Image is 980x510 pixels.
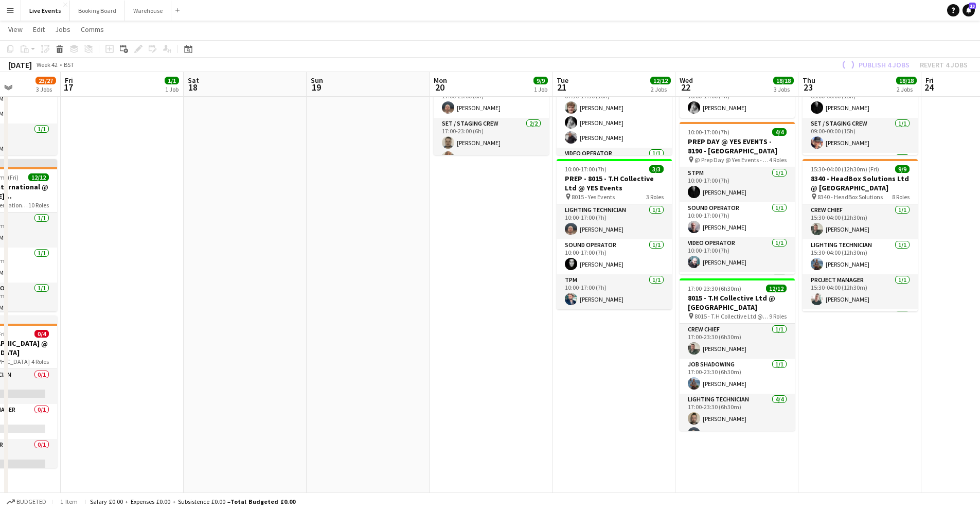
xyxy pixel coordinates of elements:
button: Warehouse [125,1,171,21]
span: 12/12 [766,285,787,292]
span: 8015 - T.H Collective Ltd @ [GEOGRAPHIC_DATA] [694,312,769,320]
app-card-role: Crew Chief1/117:00-23:30 (6h30m)[PERSON_NAME] [680,324,795,359]
span: View [8,25,23,34]
div: 1 Job [534,85,547,93]
span: 4 Roles [31,358,49,365]
a: Comms [77,23,108,36]
app-card-role: Crew Chief1/115:30-04:00 (12h30m)[PERSON_NAME] [803,204,918,239]
app-job-card: 17:00-23:30 (6h30m)12/128015 - T.H Collective Ltd @ [GEOGRAPHIC_DATA] 8015 - T.H Collective Ltd @... [680,278,795,431]
span: Jobs [55,25,70,34]
span: 1 item [57,498,81,505]
span: 12/12 [28,173,49,181]
span: 18/18 [773,77,794,84]
span: Tue [557,76,568,85]
span: 9/9 [895,165,910,173]
app-card-role: STPM1/110:00-17:00 (7h)[PERSON_NAME] [680,167,795,202]
app-card-role: Project Manager1/115:30-04:00 (12h30m)[PERSON_NAME] [803,274,918,309]
span: 18 [186,81,199,93]
span: 9 Roles [769,312,787,320]
span: 8340 - HeadBox Solutions [817,193,883,201]
span: 17 [63,81,73,93]
div: 2 Jobs [897,85,916,93]
app-job-card: 10:00-17:00 (7h)3/3PREP - 8015 - T.H Collective Ltd @ YES Events 8015 - Yes Events3 RolesLighting... [557,159,672,309]
span: Wed [680,76,693,85]
span: 3/3 [649,165,664,173]
button: Budgeted [5,496,48,507]
span: 12/12 [650,77,671,84]
div: 3 Jobs [774,85,793,93]
div: Salary £0.00 + Expenses £0.00 + Subsistence £0.00 = [90,498,295,505]
app-card-role: Head of Operations1/1 [680,272,795,307]
app-card-role: Sound Operator1/110:00-17:00 (7h)[PERSON_NAME] [680,83,795,118]
span: 4 Roles [769,156,787,164]
app-card-role: Lighting Technician1/115:30-04:00 (12h30m)[PERSON_NAME] [803,239,918,274]
app-card-role: Lighting Technician4/417:00-23:30 (6h30m)[PERSON_NAME][PERSON_NAME] [680,394,795,473]
a: 13 [963,4,975,16]
h3: 8340 - HeadBox Solutions Ltd @ [GEOGRAPHIC_DATA] [803,174,918,192]
span: Mon [434,76,447,85]
a: Jobs [51,23,75,36]
app-card-role: Sound Operator1/110:00-17:00 (7h)[PERSON_NAME] [680,202,795,237]
span: 24 [924,81,934,93]
span: Budgeted [16,498,46,505]
span: Fri [65,76,73,85]
span: 4/4 [772,128,787,136]
span: Sat [188,76,199,85]
h3: PREP - 8015 - T.H Collective Ltd @ YES Events [557,174,672,192]
app-card-role: TPM1/110:00-17:00 (7h)[PERSON_NAME] [557,274,672,309]
span: Edit [33,25,45,34]
h3: PREP DAY @ YES EVENTS - 8190 - [GEOGRAPHIC_DATA] [680,137,795,155]
app-card-role: Job Shadowing1/117:00-23:30 (6h30m)[PERSON_NAME] [680,359,795,394]
div: [DATE] [8,60,32,70]
span: @ Prep Day @ Yes Events - 8190 [694,156,769,164]
app-card-role: Lighting Technician1/110:00-17:00 (7h)[PERSON_NAME] [557,204,672,239]
app-card-role: Set / Staging Crew1/109:00-00:00 (15h)[PERSON_NAME] [803,118,918,153]
a: Edit [29,23,49,36]
span: 9/9 [533,77,548,84]
span: 3 Roles [646,193,664,201]
div: 1 Job [165,85,179,93]
span: 1/1 [165,77,179,84]
div: BST [64,61,74,68]
app-job-card: 10:00-17:00 (7h)4/4PREP DAY @ YES EVENTS - 8190 - [GEOGRAPHIC_DATA] @ Prep Day @ Yes Events - 819... [680,122,795,274]
span: Thu [803,76,815,85]
app-card-role: Video Operator1/1 [557,148,672,183]
div: 3 Jobs [36,85,56,93]
span: 10:00-17:00 (7h) [688,128,729,136]
a: View [4,23,27,36]
div: 2 Jobs [651,85,670,93]
app-card-role: Video Operator1/110:00-17:00 (7h)[PERSON_NAME] [680,237,795,272]
span: 10:00-17:00 (7h) [565,165,607,173]
span: 20 [432,81,447,93]
span: 23 [801,81,815,93]
h3: 8015 - T.H Collective Ltd @ [GEOGRAPHIC_DATA] [680,293,795,312]
span: Total Budgeted £0.00 [230,498,295,505]
span: 15:30-04:00 (12h30m) (Fri) [811,165,879,173]
span: 10 Roles [28,201,49,209]
app-card-role: Video Op (Crew Chief)1/1 [803,153,918,188]
app-card-role: Set / Staging Crew2/217:00-23:00 (6h)[PERSON_NAME][PERSON_NAME] [434,118,549,168]
span: 22 [678,81,693,93]
span: 8015 - Yes Events [572,193,615,201]
button: Live Events [21,1,70,21]
span: 19 [309,81,323,93]
app-job-card: 15:30-04:00 (12h30m) (Fri)9/98340 - HeadBox Solutions Ltd @ [GEOGRAPHIC_DATA] 8340 - HeadBox Solu... [803,159,918,311]
span: Sun [311,76,323,85]
span: 17:00-23:30 (6h30m) [688,285,741,292]
span: 0/4 [34,330,49,338]
app-card-role: Project Manager1/1 [803,309,918,344]
span: Fri [925,76,934,85]
span: Week 42 [34,61,60,68]
app-card-role: Sound Operator3/307:30-17:30 (10h)[PERSON_NAME][PERSON_NAME][PERSON_NAME] [557,83,672,148]
span: 13 [969,3,976,9]
span: 23/27 [35,77,56,84]
span: 18/18 [896,77,917,84]
app-card-role: Lighting Technician1/117:00-23:00 (6h)[PERSON_NAME] [434,83,549,118]
span: 8 Roles [892,193,910,201]
span: 21 [555,81,568,93]
span: Comms [81,25,104,34]
button: Booking Board [70,1,125,21]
